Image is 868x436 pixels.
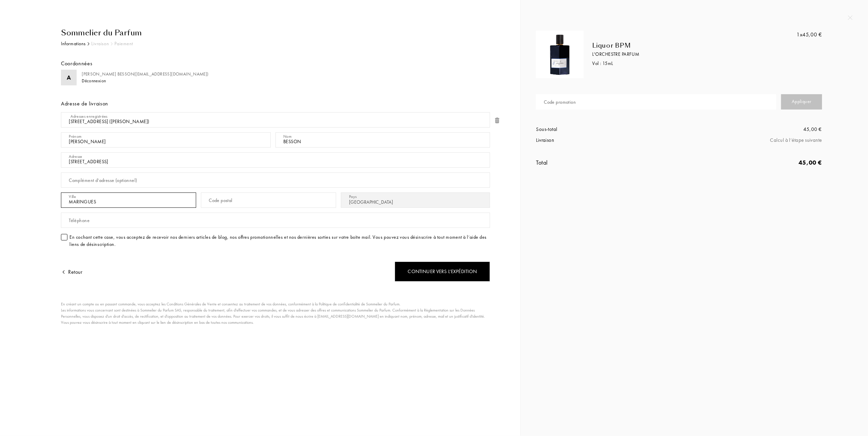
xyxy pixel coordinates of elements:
div: Continuer vers l’expédition [395,262,490,282]
span: 1x [796,31,802,38]
div: Ville [69,194,76,200]
img: quit_onboard.svg [848,15,853,20]
img: arrow.png [61,269,66,275]
div: Paiement [114,40,133,47]
div: Prénom [69,133,81,139]
div: En créant un compte ou en passant commande, vous acceptez les Conditions Générales de Vente et co... [61,301,487,325]
img: trash.png [494,117,501,124]
div: 45,00 € [796,31,822,39]
div: Adresses enregistrées [70,113,108,119]
div: Téléphone [69,217,90,224]
div: Déconnexion [82,78,106,84]
div: Nom [283,133,291,139]
div: Total [536,158,679,167]
div: Complément d’adresse (optionnel) [69,177,137,184]
div: Vol : 15 mL [592,60,774,67]
div: L'Orchestre Parfum [592,51,774,58]
div: Code promotion [544,99,576,106]
div: A [67,73,71,82]
div: Informations [61,40,86,47]
img: PG2YUG8G18.png [538,32,582,77]
div: Calcul à l’étape suivante [679,136,822,144]
div: Pays [349,194,357,200]
div: 45,00 € [679,125,822,133]
div: Code postal [209,197,233,204]
div: Appliquer [781,94,822,110]
div: Coordonnées [73,48,81,79]
div: Livraison [536,136,679,144]
img: arr_grey.svg [111,42,113,46]
div: Adresse [69,153,82,160]
div: Liquor BPM [592,42,774,49]
div: En cochant cette case, vous acceptez de recevoir nos derniers articles de blog, nos offres promot... [69,234,490,248]
div: 45,00 € [679,158,822,167]
img: arr_black.svg [88,42,90,46]
div: Adresse de livraison [61,100,490,108]
div: Retour [61,268,82,276]
div: Livraison [91,40,109,47]
div: Sommelier du Parfum [61,27,490,38]
div: Sous-total [536,125,679,133]
div: [PERSON_NAME] BESSON ( [EMAIL_ADDRESS][DOMAIN_NAME] ) [82,71,209,78]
